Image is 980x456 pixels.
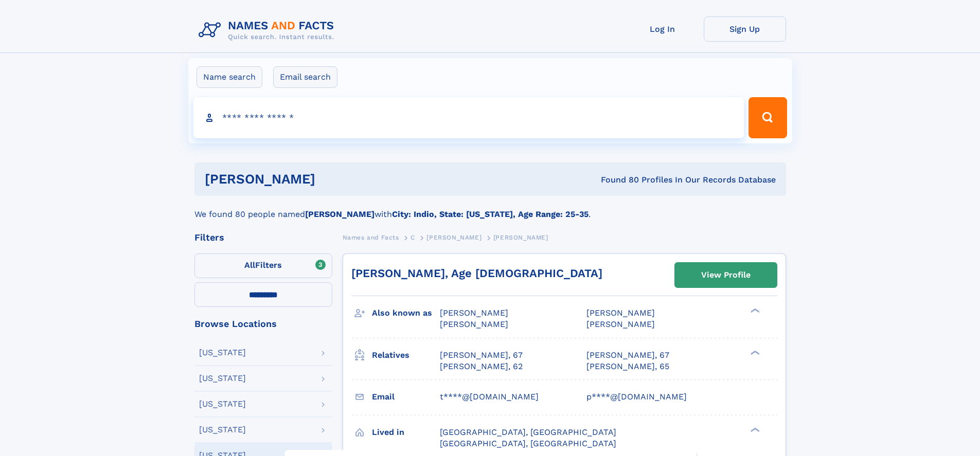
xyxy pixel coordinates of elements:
[199,374,246,382] div: [US_STATE]
[586,361,669,372] a: [PERSON_NAME], 65
[411,234,415,241] span: C
[701,263,751,287] div: View Profile
[194,196,786,221] div: We found 80 people named with .
[440,308,508,318] span: [PERSON_NAME]
[193,97,744,138] input: search input
[351,267,602,280] a: [PERSON_NAME], Age [DEMOGRAPHIC_DATA]
[621,16,704,42] a: Log In
[748,426,760,433] div: ❯
[586,319,655,329] span: [PERSON_NAME]
[748,349,760,356] div: ❯
[194,319,332,329] div: Browse Locations
[372,346,440,364] h3: Relatives
[704,16,786,42] a: Sign Up
[749,97,787,138] button: Search Button
[194,253,332,278] label: Filters
[675,263,777,287] a: View Profile
[372,424,440,441] h3: Lived in
[586,308,655,318] span: [PERSON_NAME]
[440,350,523,361] a: [PERSON_NAME], 67
[458,174,776,186] div: Found 80 Profiles In Our Records Database
[411,231,415,244] a: C
[305,209,375,219] b: [PERSON_NAME]
[372,388,440,406] h3: Email
[244,260,255,270] span: All
[748,307,760,314] div: ❯
[273,66,337,88] label: Email search
[392,209,589,219] b: City: Indio, State: [US_STATE], Age Range: 25-35
[194,16,343,44] img: Logo Names and Facts
[199,349,246,357] div: [US_STATE]
[440,439,616,448] span: [GEOGRAPHIC_DATA], [GEOGRAPHIC_DATA]
[586,350,669,361] a: [PERSON_NAME], 67
[205,173,458,186] h1: [PERSON_NAME]
[343,231,399,244] a: Names and Facts
[372,304,440,322] h3: Also known as
[440,319,508,329] span: [PERSON_NAME]
[199,400,246,408] div: [US_STATE]
[199,426,246,434] div: [US_STATE]
[194,233,332,242] div: Filters
[440,361,523,372] a: [PERSON_NAME], 62
[197,66,262,88] label: Name search
[426,234,482,241] span: [PERSON_NAME]
[426,231,482,244] a: [PERSON_NAME]
[440,427,616,437] span: [GEOGRAPHIC_DATA], [GEOGRAPHIC_DATA]
[493,234,548,241] span: [PERSON_NAME]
